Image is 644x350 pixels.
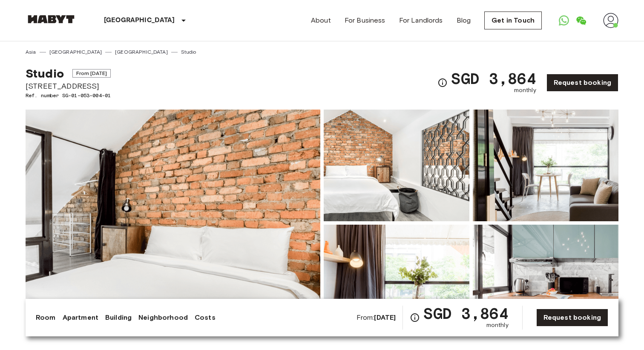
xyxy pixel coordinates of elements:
[514,86,536,95] span: monthly
[486,321,509,330] span: monthly
[36,312,56,323] a: Room
[104,15,175,26] p: [GEOGRAPHIC_DATA]
[546,74,618,92] a: Request booking
[181,48,196,56] a: Studio
[26,48,36,56] a: Asia
[324,225,469,336] img: Picture of unit SG-01-053-004-01
[356,313,396,322] span: From:
[555,12,572,29] a: Open WhatsApp
[105,312,132,323] a: Building
[603,13,618,28] img: avatar
[399,15,443,26] a: For Landlords
[49,48,102,56] a: [GEOGRAPHIC_DATA]
[324,110,469,221] img: Picture of unit SG-01-053-004-01
[26,66,64,81] span: Studio
[423,306,508,321] span: SGD 3,864
[536,309,608,327] a: Request booking
[26,15,77,23] img: Habyt
[437,78,448,88] svg: Check cost overview for full price breakdown. Please note that discounts apply to new joiners onl...
[572,12,589,29] a: Open WeChat
[473,225,618,336] img: Picture of unit SG-01-053-004-01
[138,312,188,323] a: Neighborhood
[410,312,420,323] svg: Check cost overview for full price breakdown. Please note that discounts apply to new joiners onl...
[484,12,542,29] a: Get in Touch
[26,81,111,92] span: [STREET_ADDRESS]
[195,312,216,323] a: Costs
[115,48,168,56] a: [GEOGRAPHIC_DATA]
[63,312,98,323] a: Apartment
[374,313,396,321] b: [DATE]
[26,110,320,336] img: Marketing picture of unit SG-01-053-004-01
[72,69,111,78] span: From [DATE]
[345,15,385,26] a: For Business
[451,71,536,86] span: SGD 3,864
[26,92,111,99] span: Ref. number SG-01-053-004-01
[311,15,331,26] a: About
[473,110,618,221] img: Picture of unit SG-01-053-004-01
[457,15,471,26] a: Blog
